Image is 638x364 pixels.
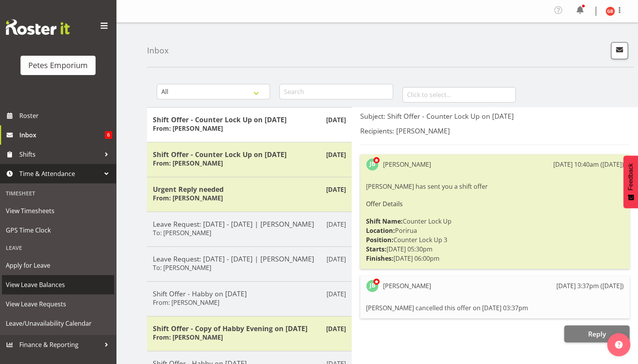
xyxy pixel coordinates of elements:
h5: Recipients: [PERSON_NAME] [360,126,629,135]
strong: Starts: [366,245,387,253]
p: [DATE] [326,324,346,333]
div: [PERSON_NAME] [383,160,431,169]
span: Inbox [19,129,105,141]
a: View Leave Requests [2,294,114,314]
h6: From: [PERSON_NAME] [153,159,223,167]
h5: Shift Offer - Counter Lock Up on [DATE] [153,115,346,124]
h6: Offer Details [366,200,624,207]
div: [PERSON_NAME] has sent you a shift offer Counter Lock Up Porirua Counter Lock Up 3 [DATE] 05:30pm... [366,180,624,265]
span: Reply [588,329,606,338]
h6: From: [PERSON_NAME] [153,299,219,306]
input: Click to select... [402,87,516,103]
h6: From: [PERSON_NAME] [153,333,223,341]
a: Apply for Leave [2,256,114,275]
h6: To: [PERSON_NAME] [153,264,211,272]
h5: Shift Offer - Copy of Habby Evening on [DATE] [153,324,346,333]
p: [DATE] [326,185,346,194]
p: [DATE] [326,150,346,159]
h5: Subject: Shift Offer - Counter Lock Up on [DATE] [360,112,629,120]
strong: Finishes: [366,254,393,263]
h4: Inbox [147,46,169,55]
strong: Position: [366,236,393,244]
div: [DATE] 3:37pm ([DATE]) [556,281,624,291]
span: Roster [19,110,112,121]
div: [DATE] 10:40am ([DATE]) [553,160,624,169]
p: [DATE] [327,220,346,229]
span: View Leave Requests [6,298,110,310]
span: Apply for Leave [6,260,110,271]
span: View Leave Balances [6,279,110,291]
button: Feedback - Show survey [623,156,638,208]
p: [DATE] [327,255,346,264]
a: View Timesheets [2,201,114,220]
p: [DATE] [326,115,346,125]
h5: Urgent Reply needed [153,185,346,193]
span: View Timesheets [6,205,110,217]
h5: Leave Request: [DATE] - [DATE] | [PERSON_NAME] [153,255,346,263]
h5: Shift Offer - Habby on [DATE] [153,289,346,298]
h6: To: [PERSON_NAME] [153,229,211,237]
span: Leave/Unavailability Calendar [6,318,110,329]
div: Petes Emporium [28,60,88,71]
a: GPS Time Clock [2,220,114,240]
span: Shifts [19,149,101,160]
h5: Leave Request: [DATE] - [DATE] | [PERSON_NAME] [153,220,346,228]
button: Reply [564,325,629,342]
span: Finance & Reporting [19,339,101,350]
img: jodine-bunn132.jpg [366,280,378,292]
div: [PERSON_NAME] cancelled this offer on [DATE] 03:37pm [366,301,624,314]
div: [PERSON_NAME] [383,281,431,291]
span: 6 [105,131,112,139]
strong: Shift Name: [366,217,403,226]
span: GPS Time Clock [6,224,110,236]
a: View Leave Balances [2,275,114,294]
span: Time & Attendance [19,168,101,179]
div: Leave [2,240,114,256]
img: gillian-byford11184.jpg [606,7,615,16]
a: Leave/Unavailability Calendar [2,314,114,333]
h6: From: [PERSON_NAME] [153,125,223,132]
div: Timesheet [2,185,114,201]
span: Feedback [627,163,634,190]
input: Search [279,84,393,99]
p: [DATE] [327,289,346,299]
img: jodine-bunn132.jpg [366,158,378,171]
img: help-xxl-2.png [615,341,623,349]
strong: Location: [366,226,395,235]
h5: Shift Offer - Counter Lock Up on [DATE] [153,150,346,159]
h6: From: [PERSON_NAME] [153,194,223,202]
img: Rosterit website logo [6,19,70,35]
